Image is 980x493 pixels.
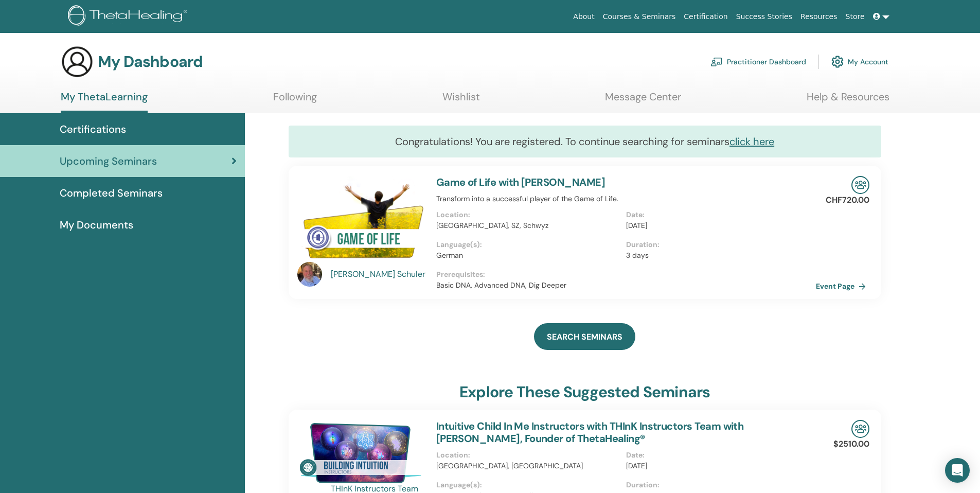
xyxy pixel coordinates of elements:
[297,176,424,265] img: Game of Life
[436,450,620,461] p: Location :
[626,250,810,261] p: 3 days
[289,126,881,157] div: Congratulations! You are registered. To continue searching for seminars
[626,239,810,250] p: Duration :
[68,5,191,28] img: logo.png
[60,185,163,201] span: Completed Seminars
[60,153,157,169] span: Upcoming Seminars
[626,461,810,471] p: [DATE]
[442,91,480,111] a: Wishlist
[61,91,148,113] a: My ThetaLearning
[842,7,869,26] a: Store
[729,135,774,148] a: click here
[826,194,869,206] p: CHF720.00
[436,239,620,250] p: Language(s) :
[807,91,889,111] a: Help & Resources
[436,280,816,291] p: Basic DNA, Advanced DNA, Dig Deeper
[833,438,869,450] p: $2510.00
[60,217,133,233] span: My Documents
[61,45,94,78] img: generic-user-icon.jpg
[98,52,203,71] h3: My Dashboard
[436,209,620,220] p: Location :
[816,278,870,294] a: Event Page
[626,480,810,490] p: Duration :
[459,383,710,401] h3: explore these suggested seminars
[569,7,598,26] a: About
[945,458,970,483] div: Open Intercom Messenger
[626,220,810,231] p: [DATE]
[273,91,317,111] a: Following
[831,53,844,71] img: cog.svg
[710,57,723,66] img: chalkboard-teacher.svg
[436,250,620,261] p: German
[851,420,869,438] img: In-Person Seminar
[60,121,126,137] span: Certifications
[436,419,744,445] a: Intuitive Child In Me Instructors with THInK Instructors Team with [PERSON_NAME], Founder of Thet...
[710,50,806,73] a: Practitioner Dashboard
[436,461,620,471] p: [GEOGRAPHIC_DATA], [GEOGRAPHIC_DATA]
[547,331,622,342] span: SEARCH SEMINARS
[732,7,796,26] a: Success Stories
[851,176,869,194] img: In-Person Seminar
[297,420,424,486] img: Intuitive Child In Me Instructors
[599,7,680,26] a: Courses & Seminars
[626,209,810,220] p: Date :
[436,193,816,204] p: Transform into a successful player of the Game of Life.
[331,268,426,280] a: [PERSON_NAME] Schuler
[436,220,620,231] p: [GEOGRAPHIC_DATA], SZ, Schwyz
[831,50,888,73] a: My Account
[680,7,732,26] a: Certification
[436,269,816,280] p: Prerequisites :
[796,7,842,26] a: Resources
[436,175,605,189] a: Game of Life with [PERSON_NAME]
[626,450,810,461] p: Date :
[436,480,620,490] p: Language(s) :
[605,91,681,111] a: Message Center
[297,262,322,287] img: default.jpg
[534,323,635,350] a: SEARCH SEMINARS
